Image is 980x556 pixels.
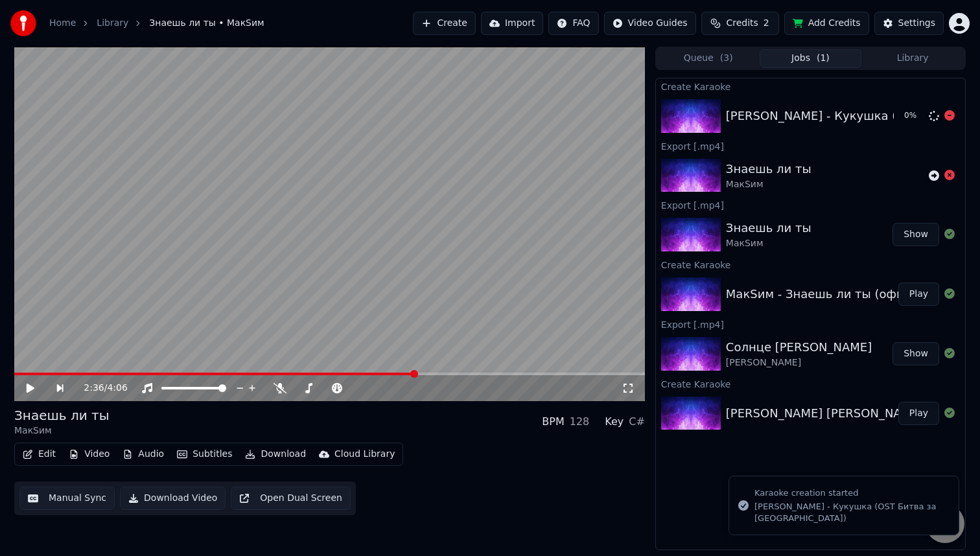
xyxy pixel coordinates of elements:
[629,414,645,430] div: C#
[898,402,939,425] button: Play
[656,197,965,213] div: Export [.mp4]
[656,376,965,391] div: Create Karaoke
[542,414,564,430] div: BPM
[84,382,115,395] div: /
[726,237,811,250] div: МакSим
[898,283,939,306] button: Play
[726,178,811,191] div: МакSим
[117,445,169,463] button: Audio
[17,445,61,463] button: Edit
[240,445,311,463] button: Download
[726,219,811,237] div: Знаешь ли ты
[19,487,115,510] button: Manual Sync
[656,316,965,332] div: Export [.mp4]
[904,111,924,121] div: 0 %
[784,12,869,35] button: Add Credits
[764,17,769,30] span: 2
[172,445,237,463] button: Subtitles
[726,17,758,30] span: Credits
[481,12,543,35] button: Import
[656,257,965,272] div: Create Karaoke
[760,49,862,68] button: Jobs
[605,414,624,430] div: Key
[570,414,590,430] div: 128
[413,12,476,35] button: Create
[726,338,872,356] div: Солнце [PERSON_NAME]
[657,49,760,68] button: Queue
[656,138,965,154] div: Export [.mp4]
[754,501,948,524] div: [PERSON_NAME] - Кукушка (OST Битва за [GEOGRAPHIC_DATA])
[726,356,872,369] div: [PERSON_NAME]
[754,487,948,500] div: Karaoke creation started
[149,17,264,30] span: Знаешь ли ты • МакSим
[107,382,127,395] span: 4:06
[720,52,733,65] span: ( 3 )
[49,17,76,30] a: Home
[548,12,598,35] button: FAQ
[84,382,104,395] span: 2:36
[701,12,779,35] button: Credits2
[874,12,944,35] button: Settings
[64,445,115,463] button: Video
[604,12,696,35] button: Video Guides
[231,487,351,510] button: Open Dual Screen
[726,160,811,178] div: Знаешь ли ты
[334,448,395,461] div: Cloud Library
[49,17,264,30] nav: breadcrumb
[817,52,830,65] span: ( 1 )
[97,17,128,30] a: Library
[892,342,939,365] button: Show
[14,406,109,424] div: Знаешь ли ты
[892,223,939,246] button: Show
[656,78,965,94] div: Create Karaoke
[14,424,109,437] div: МакSим
[10,10,36,36] img: youka
[120,487,226,510] button: Download Video
[898,17,935,30] div: Settings
[861,49,964,68] button: Library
